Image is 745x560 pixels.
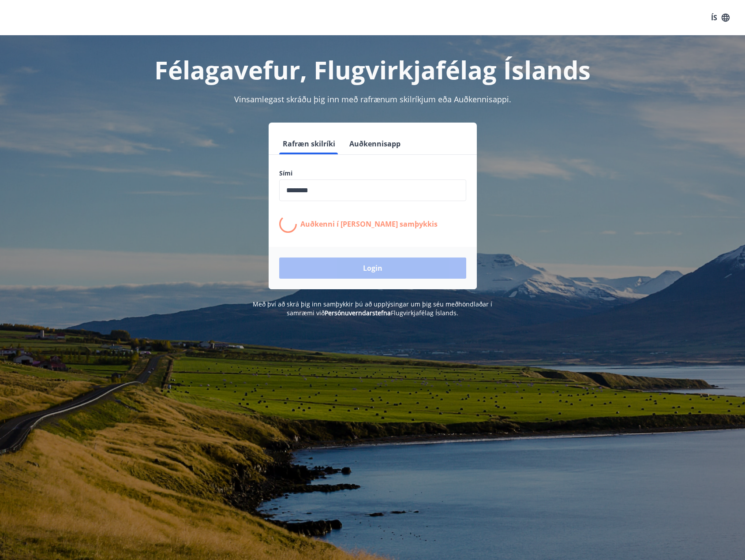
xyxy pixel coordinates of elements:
[346,133,404,154] button: Auðkennisapp
[279,133,339,154] button: Rafræn skilríki
[253,300,492,317] span: Með því að skrá þig inn samþykkir þú að upplýsingar um þig séu meðhöndlaðar í samræmi við Flugvir...
[300,219,438,229] p: Auðkenni í [PERSON_NAME] samþykkis
[706,10,734,26] button: ÍS
[279,169,466,178] label: Sími
[325,309,391,317] a: Persónuverndarstefna
[234,94,511,105] span: Vinsamlegast skráðu þig inn með rafrænum skilríkjum eða Auðkennisappi.
[66,53,680,86] h1: Félagavefur, Flugvirkjafélag Íslands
